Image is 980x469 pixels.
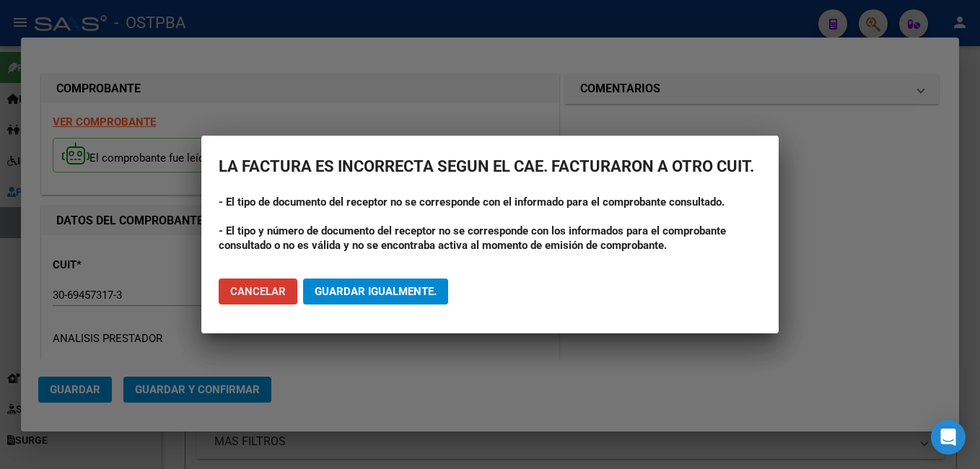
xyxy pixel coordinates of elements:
[219,224,726,252] strong: - El tipo y número de documento del receptor no se corresponde con los informados para el comprob...
[230,285,286,298] span: Cancelar
[315,285,437,298] span: Guardar igualmente.
[931,420,966,455] div: Open Intercom Messenger
[219,279,297,304] button: Cancelar
[219,196,725,209] strong: - El tipo de documento del receptor no se corresponde con el informado para el comprobante consul...
[219,153,761,180] h2: LA FACTURA ES INCORRECTA SEGUN EL CAE. FACTURARON A OTRO CUIT.
[303,279,448,304] button: Guardar igualmente.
